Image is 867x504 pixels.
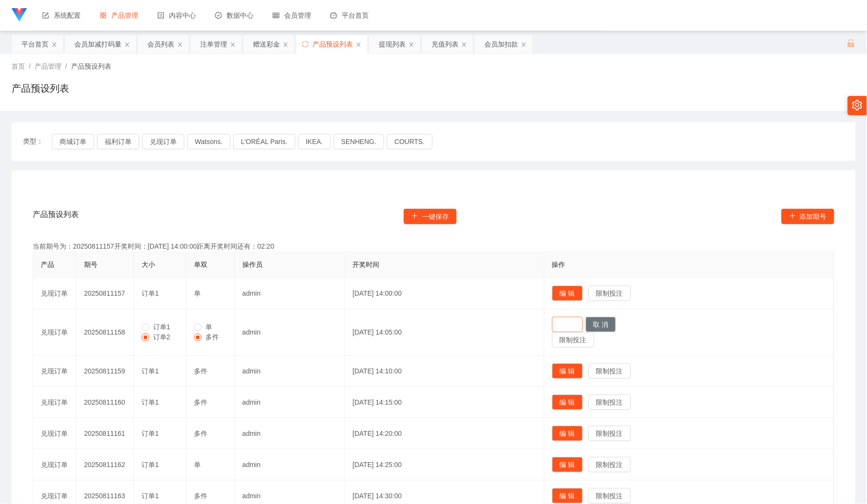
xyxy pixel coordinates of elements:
i: 图标: close [356,42,361,48]
span: 开奖时间 [353,261,380,268]
i: 图标: close [409,42,414,48]
span: 系统配置 [42,12,81,19]
button: 编 辑 [552,286,583,301]
div: 产品预设列表 [313,35,353,53]
button: 限制投注 [589,395,631,410]
i: 图标: close [124,42,130,48]
span: 单 [194,289,201,297]
i: 图标: table [273,12,279,19]
button: 限制投注 [589,488,631,504]
button: 限制投注 [552,332,594,348]
button: COURTS. [387,134,433,149]
button: 编 辑 [552,395,583,410]
span: 订单1 [142,289,159,297]
i: 图标: appstore-o [100,12,107,19]
td: 兑现订单 [33,449,76,480]
button: 取 消 [586,317,616,332]
td: admin [235,418,345,449]
span: 内容中心 [157,12,196,19]
td: [DATE] 14:20:00 [345,418,544,449]
span: 多件 [194,430,207,437]
button: 商城订单 [52,134,94,149]
span: 多件 [194,492,207,500]
i: 图标: check-circle-o [215,12,222,19]
span: 订单1 [142,398,159,406]
span: 单双 [194,261,207,268]
div: 提现列表 [379,35,406,53]
td: 兑现订单 [33,356,76,387]
td: 20250811157 [76,278,134,309]
i: 图标: close [283,42,289,48]
button: 编 辑 [552,488,583,504]
span: 产品管理 [35,62,61,70]
button: 限制投注 [589,426,631,441]
button: 编 辑 [552,426,583,441]
span: 多件 [194,398,207,406]
td: 20250811158 [76,309,134,356]
td: 兑现订单 [33,418,76,449]
span: 会员管理 [273,12,311,19]
td: admin [235,309,345,356]
button: 图标: plus一键保存 [404,209,457,224]
button: 编 辑 [552,457,583,472]
span: 操作 [552,261,566,268]
td: 兑现订单 [33,278,76,309]
td: [DATE] 14:05:00 [345,309,544,356]
i: 图标: form [42,12,49,19]
span: 操作员 [242,261,263,268]
span: 数据中心 [215,12,253,19]
span: 产品预设列表 [33,209,79,224]
td: admin [235,449,345,480]
div: 会员加扣款 [484,35,518,53]
i: 图标: close [461,42,467,48]
button: SENHENG. [334,134,384,149]
span: 订单1 [142,461,159,468]
span: 多件 [194,367,207,375]
button: 兑现订单 [142,134,184,149]
button: 保 存 [552,317,583,332]
span: 首页 [12,62,25,70]
span: 期号 [84,261,97,268]
h1: 产品预设列表 [12,81,69,96]
div: 赠送彩金 [253,35,280,53]
span: 多件 [202,333,223,341]
span: 类型： [23,134,52,149]
td: 20250811160 [76,387,134,418]
button: Watsons. [187,134,230,149]
i: 图标: sync [302,41,309,48]
span: 产品 [41,261,54,268]
span: 订单2 [149,333,174,341]
span: 单 [202,323,216,331]
span: 订单1 [149,323,174,331]
td: admin [235,278,345,309]
div: 当前期号为：20250811157开奖时间：[DATE] 14:00:00距离开奖时间还有：02:20 [33,241,834,252]
div: 注单管理 [200,35,227,53]
i: 图标: unlock [847,39,855,48]
td: 20250811159 [76,356,134,387]
span: 产品管理 [100,12,138,19]
span: / [29,62,31,70]
button: IKEA. [298,134,331,149]
button: 编 辑 [552,363,583,379]
span: 订单1 [142,367,159,375]
div: 平台首页 [22,35,48,53]
button: 限制投注 [589,457,631,472]
i: 图标: close [521,42,527,48]
td: 兑现订单 [33,309,76,356]
i: 图标: profile [157,12,164,19]
i: 图标: close [51,42,57,48]
button: 限制投注 [589,286,631,301]
td: [DATE] 14:10:00 [345,356,544,387]
div: 会员加减打码量 [74,35,121,53]
td: admin [235,356,345,387]
i: 图标: close [230,42,236,48]
img: logo.9652507e.png [12,8,27,22]
span: 单 [194,461,201,468]
div: 充值列表 [432,35,458,53]
span: / [65,62,67,70]
button: L'ORÉAL Paris. [233,134,295,149]
button: 限制投注 [589,363,631,379]
td: [DATE] 14:25:00 [345,449,544,480]
td: [DATE] 14:00:00 [345,278,544,309]
i: 图标: close [177,42,183,48]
